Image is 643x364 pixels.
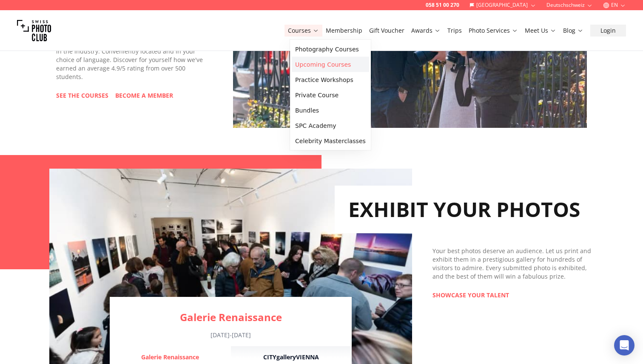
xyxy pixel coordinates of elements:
button: Login [590,25,626,37]
div: Open Intercom Messenger [614,335,634,356]
a: Galerie Renaissance [110,310,352,324]
button: Awards [408,25,444,37]
img: Swiss photo club [17,14,51,48]
button: Meet Us [521,25,560,37]
a: Bundles [292,103,369,118]
div: Your best photos deserve an audience. Let us print and exhibit them in a prestigious gallery for ... [432,247,594,281]
button: Blog [560,25,587,37]
a: 058 51 00 270 [426,2,459,8]
a: Blog [563,26,583,35]
button: Membership [322,25,366,37]
button: Courses [285,25,322,37]
button: Trips [444,25,465,37]
a: Trips [447,26,462,35]
a: SHOWCASE YOUR TALENT [432,291,509,299]
a: Private Course [292,87,369,103]
a: BECOME A MEMBER [115,91,173,100]
a: SEE THE COURSES [56,91,108,100]
a: Photo Services [469,26,518,35]
div: [DATE] - [DATE] [110,331,352,339]
a: Photography Courses [292,42,369,57]
a: Courses [288,26,319,35]
a: Membership [326,26,362,35]
a: Celebrity Masterclasses [292,133,369,149]
a: Meet Us [525,26,556,35]
a: Practice Workshops [292,72,369,87]
button: Gift Voucher [366,25,408,37]
h2: Exhibit your photos [335,186,594,233]
a: Gift Voucher [369,26,404,35]
div: Take better photos, guaranteed. Classes for all levels, taught in small groups by the best teache... [56,30,206,81]
a: SPC Academy [292,118,369,133]
a: Awards [411,26,441,35]
a: Upcoming Courses [292,57,369,72]
button: Photo Services [465,25,521,37]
